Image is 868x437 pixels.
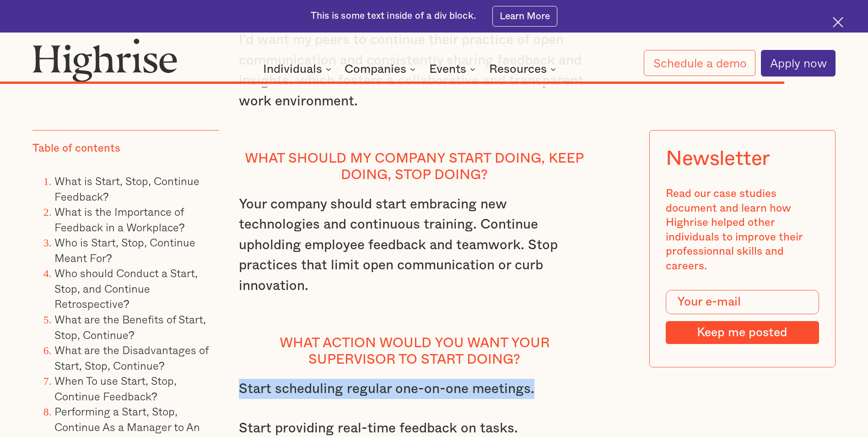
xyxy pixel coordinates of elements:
[489,64,547,75] div: Resources
[54,341,208,374] a: What are the Disadvantages of Start, Stop, Continue?
[32,38,178,82] img: Highrise logo
[666,187,819,273] div: Read our case studies document and learn how Highrise helped other individuals to improve their p...
[54,234,195,266] a: Who is Start, Stop, Continue Meant For?
[666,321,819,344] input: Keep me posted
[644,50,755,76] a: Schedule a demo
[345,64,418,75] div: Companies
[429,64,466,75] div: Events
[239,379,590,399] p: Start scheduling regular one-on-one meetings.
[239,335,590,368] h4: What action would you want your supervisor to start doing?
[666,290,819,344] form: Modal Form
[833,17,843,27] img: Cross icon
[239,194,590,317] p: Your company should start embracing new technologies and continuous training. Continue upholding ...
[54,203,185,235] a: What is the Importance of Feedback in a Workplace?
[54,372,177,404] a: When To use Start, Stop, Continue Feedback?
[761,50,836,76] a: Apply now
[492,6,558,27] a: Learn More
[54,172,199,205] a: What is Start, Stop, Continue Feedback?
[666,290,819,314] input: Your e-mail
[429,64,478,75] div: Events
[263,64,322,75] div: Individuals
[345,64,406,75] div: Companies
[666,147,770,171] div: Newsletter
[239,151,590,183] h4: What should my company start doing, keep doing, stop doing?
[32,142,120,156] div: Table of contents
[311,10,476,22] div: This is some text inside of a div block.
[489,64,559,75] div: Resources
[54,311,206,343] a: What are the Benefits of Start, Stop, Continue?
[54,265,198,312] a: Who should Conduct a Start, Stop, and Continue Retrospective?
[263,64,334,75] div: Individuals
